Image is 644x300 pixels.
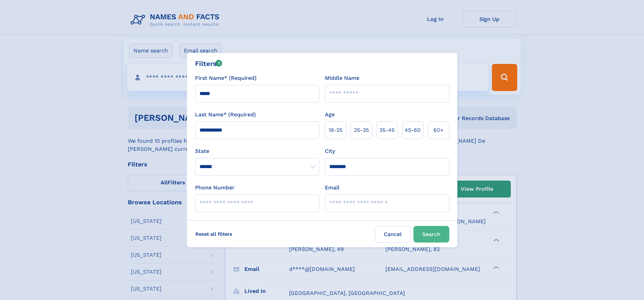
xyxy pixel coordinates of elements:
[195,111,256,119] label: Last Name* (Required)
[191,226,237,242] label: Reset all filters
[195,147,319,155] label: State
[195,74,257,82] label: First Name* (Required)
[325,184,339,192] label: Email
[413,226,449,243] button: Search
[405,126,421,134] span: 45‑60
[325,74,359,82] label: Middle Name
[375,226,411,243] label: Cancel
[325,111,335,119] label: Age
[354,126,369,134] span: 25‑35
[433,126,444,134] span: 60+
[195,184,235,192] label: Phone Number
[329,126,342,134] span: 18‑25
[379,126,395,134] span: 35‑45
[325,147,335,155] label: City
[195,59,222,69] div: Filters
